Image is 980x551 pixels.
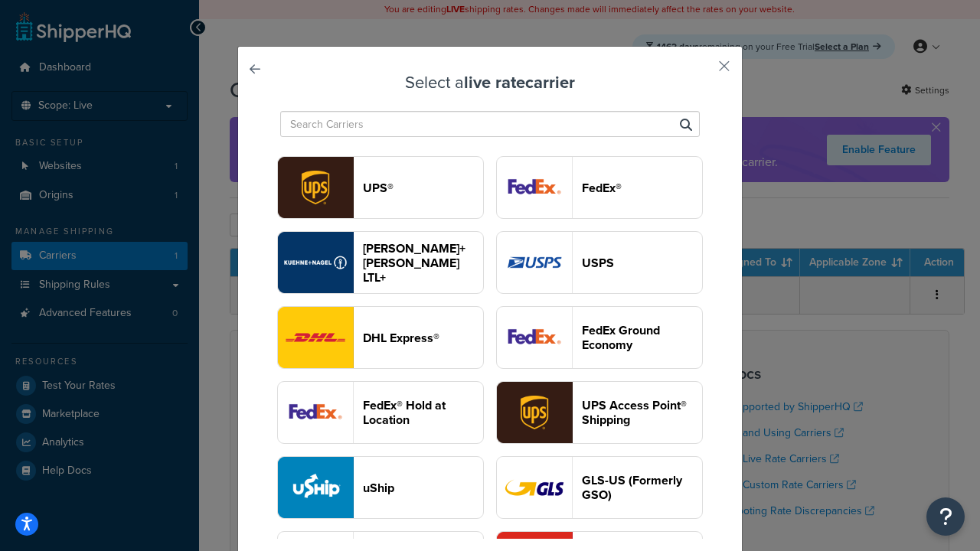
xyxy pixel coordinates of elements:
header: GLS-US (Formerly GSO) [582,473,702,502]
img: usps logo [497,232,572,293]
button: usps logoUSPS [496,231,703,294]
header: uShip [363,481,483,495]
header: FedEx® [582,181,702,195]
input: Search Carriers [280,111,700,137]
header: DHL Express® [363,331,483,345]
img: dhl logo [278,307,353,368]
header: [PERSON_NAME]+[PERSON_NAME] LTL+ [363,241,483,285]
img: uShip logo [278,457,353,518]
button: uShip logouShip [277,456,484,519]
header: FedEx Ground Economy [582,323,702,352]
button: accessPoint logoUPS Access Point® Shipping [496,381,703,444]
img: fedExLocation logo [278,382,353,443]
img: accessPoint logo [497,382,572,443]
button: dhl logoDHL Express® [277,306,484,369]
header: UPS Access Point® Shipping [582,398,702,427]
button: Open Resource Center [926,497,965,536]
button: reTransFreight logo[PERSON_NAME]+[PERSON_NAME] LTL+ [277,231,484,294]
button: fedExLocation logoFedEx® Hold at Location [277,381,484,444]
strong: live rate carrier [464,70,575,95]
img: fedEx logo [497,157,572,218]
img: smartPost logo [497,307,572,368]
img: ups logo [278,157,353,218]
h3: Select a [276,73,704,92]
button: ups logoUPS® [277,156,484,219]
header: FedEx® Hold at Location [363,398,483,427]
button: fedEx logoFedEx® [496,156,703,219]
header: UPS® [363,181,483,195]
button: smartPost logoFedEx Ground Economy [496,306,703,369]
button: gso logoGLS-US (Formerly GSO) [496,456,703,519]
img: gso logo [497,457,572,518]
header: USPS [582,256,702,270]
img: reTransFreight logo [278,232,353,293]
